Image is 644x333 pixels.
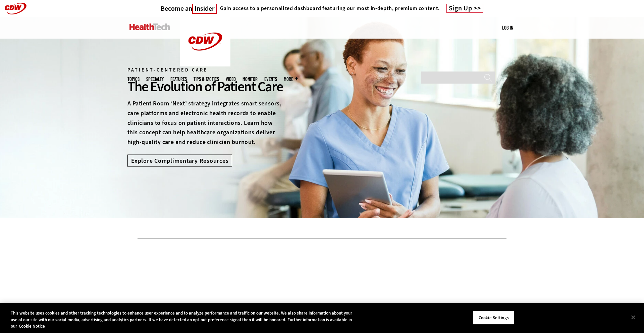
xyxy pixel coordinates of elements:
[127,154,232,166] a: Explore Complimentary Resources
[129,23,170,30] img: Home
[161,4,217,13] a: Become anInsider
[192,4,217,14] span: Insider
[127,99,283,147] p: A Patient Room ‘Next’ strategy integrates smart sensors, care platforms and electronic health rec...
[473,311,515,325] button: Cookie Settings
[170,77,187,82] a: Features
[243,77,258,82] a: MonITor
[19,323,45,329] a: More information about your privacy
[146,77,164,82] span: Specialty
[220,5,440,12] h4: Gain access to a personalized dashboard featuring our most in-depth, premium content.
[626,310,641,325] button: Close
[127,78,283,96] div: The Evolution of Patient Care
[11,310,354,330] div: This website uses cookies and other tracking technologies to enhance user experience and to analy...
[226,77,236,82] a: Video
[264,77,277,82] a: Events
[180,61,230,68] a: CDW
[180,17,230,66] img: Home
[200,249,444,279] iframe: advertisement
[217,5,440,12] a: Gain access to a personalized dashboard featuring our most in-depth, premium content.
[446,4,483,13] a: Sign Up
[502,24,513,31] div: User menu
[194,77,219,82] a: Tips & Tactics
[284,77,298,82] span: More
[127,77,140,82] span: Topics
[161,4,217,13] h3: Become an
[502,25,513,31] a: Log in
